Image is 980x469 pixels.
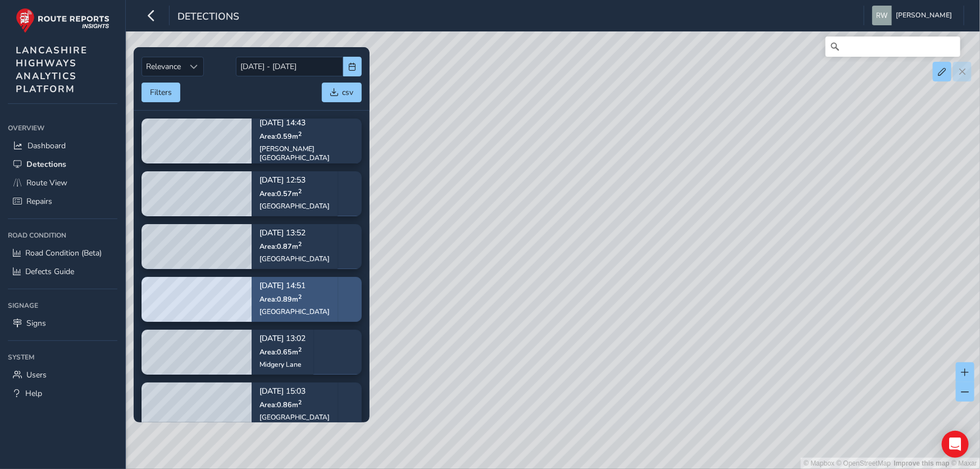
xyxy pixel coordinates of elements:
span: Road Condition (Beta) [25,248,102,258]
span: Area: 0.89 m [259,294,302,303]
span: Area: 0.86 m [259,399,302,409]
div: [GEOGRAPHIC_DATA] [259,201,330,210]
img: diamond-layout [872,6,892,25]
span: Signs [26,318,46,329]
button: [PERSON_NAME] [872,6,956,25]
p: [DATE] 14:51 [259,282,330,290]
div: Open Intercom Messenger [942,431,969,458]
div: [GEOGRAPHIC_DATA] [259,254,330,263]
button: Filters [142,83,180,102]
a: Road Condition (Beta) [8,244,117,262]
span: Area: 0.57 m [259,188,302,198]
a: Help [8,384,117,403]
p: [DATE] 13:52 [259,229,330,237]
sup: 2 [298,186,302,195]
div: Midgery Lane [259,359,306,368]
p: [DATE] 14:43 [259,119,354,127]
div: Sort by Date [185,57,203,76]
span: Route View [26,177,67,188]
p: [DATE] 13:02 [259,335,306,343]
span: Help [25,388,42,399]
span: Area: 0.65 m [259,347,302,356]
a: Dashboard [8,136,117,155]
a: Repairs [8,192,117,211]
span: LANCASHIRE HIGHWAYS ANALYTICS PLATFORM [16,44,88,95]
a: Users [8,366,117,384]
span: csv [342,87,353,98]
sup: 2 [298,129,302,138]
div: Overview [8,120,117,136]
span: Area: 0.59 m [259,131,302,140]
span: [PERSON_NAME] [896,6,952,25]
a: Detections [8,155,117,174]
span: Area: 0.87 m [259,241,302,251]
span: Relevance [142,57,185,76]
img: rr logo [16,8,110,33]
p: [DATE] 12:53 [259,176,330,184]
sup: 2 [298,239,302,248]
span: Defects Guide [25,266,74,277]
span: Dashboard [28,140,66,151]
button: csv [322,83,362,102]
span: Detections [177,10,239,25]
span: Repairs [26,196,52,207]
a: Route View [8,174,117,192]
a: Defects Guide [8,262,117,281]
sup: 2 [298,292,302,300]
sup: 2 [298,345,302,353]
div: Road Condition [8,227,117,244]
div: Signage [8,297,117,314]
div: [PERSON_NAME][GEOGRAPHIC_DATA] [259,144,354,162]
div: System [8,349,117,366]
p: [DATE] 15:03 [259,388,330,395]
span: Users [26,370,47,380]
a: Signs [8,314,117,333]
span: Detections [26,159,66,170]
input: Search [826,37,960,57]
div: [GEOGRAPHIC_DATA] [259,412,330,421]
div: [GEOGRAPHIC_DATA] [259,307,330,316]
sup: 2 [298,398,302,406]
